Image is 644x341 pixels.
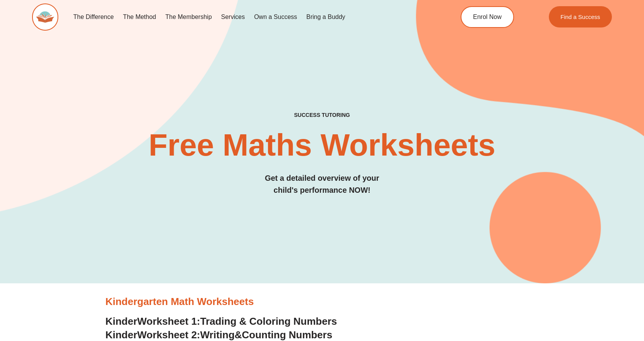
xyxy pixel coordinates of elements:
[560,14,600,20] span: Find a Success
[106,295,539,308] h3: Kindergarten Math Worksheets
[106,315,137,327] span: Kinder
[68,8,118,26] a: The Difference
[217,8,249,26] a: Services
[118,8,161,26] a: The Method
[200,315,337,327] span: Trading & Coloring Numbers
[106,329,137,341] span: Kinder
[242,329,332,341] span: Counting Numbers
[68,8,427,26] nav: Menu
[32,112,612,118] h4: SUCCESS TUTORING​
[32,130,612,161] h2: Free Maths Worksheets​
[249,8,302,26] a: Own a Success
[461,6,514,28] a: Enrol Now
[302,8,350,26] a: Bring a Buddy
[32,172,612,196] h3: Get a detailed overview of your child's performance NOW!
[549,6,612,27] a: Find a Success
[161,8,217,26] a: The Membership
[137,315,200,327] span: Worksheet 1:
[106,315,337,327] a: KinderWorksheet 1:Trading & Coloring Numbers
[106,329,333,341] a: KinderWorksheet 2:Writing&Counting Numbers
[137,329,200,341] span: Worksheet 2:
[200,329,235,341] span: Writing
[473,14,502,20] span: Enrol Now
